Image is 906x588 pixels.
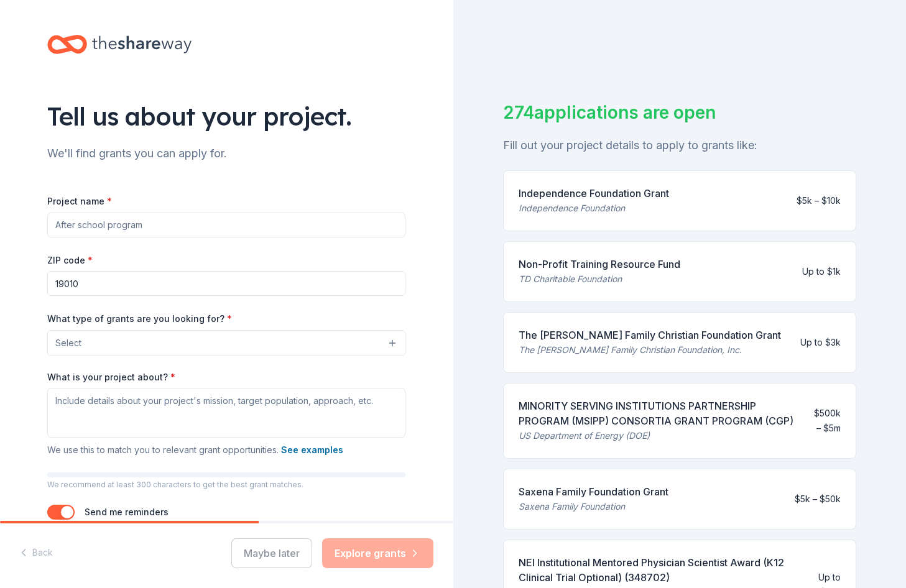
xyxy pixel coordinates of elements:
[85,520,289,535] p: Email me reminders of grant application deadlines
[802,264,841,279] div: Up to $1k
[519,499,668,514] div: Saxena Family Foundation
[519,484,668,499] div: Saxena Family Foundation Grant
[797,193,841,208] div: $5k – $10k
[519,398,802,428] div: MINORITY SERVING INSTITUTIONS PARTNERSHIP PROGRAM (MSIPP) CONSORTIA GRANT PROGRAM (CGP)
[85,507,169,517] label: Send me reminders
[503,136,857,155] div: Fill out your project details to apply to grants like:
[519,555,800,585] div: NEI Institutional Mentored Physician Scientist Award (K12 Clinical Trial Optional) (348702)
[47,313,232,325] label: What type of grants are you looking for?
[281,443,343,457] button: See examples
[519,201,669,216] div: Independence Foundation
[47,254,93,267] label: ZIP code
[519,428,802,443] div: US Department of Energy (DOE)
[47,444,343,455] span: We use this to match you to relevant grant opportunities.
[47,371,175,384] label: What is your project about?
[55,336,81,351] span: Select
[47,213,405,237] input: After school program
[519,328,781,342] div: The [PERSON_NAME] Family Christian Foundation Grant
[519,342,781,357] div: The [PERSON_NAME] Family Christian Foundation, Inc.
[47,144,405,163] div: We'll find grants you can apply for.
[47,99,405,134] div: Tell us about your project.
[811,406,841,436] div: $500k – $5m
[519,272,680,287] div: TD Charitable Foundation
[47,330,405,356] button: Select
[800,335,841,350] div: Up to $3k
[795,492,841,507] div: $5k – $50k
[503,99,857,126] div: 274 applications are open
[47,271,405,296] input: 12345 (U.S. only)
[519,257,680,272] div: Non-Profit Training Resource Fund
[519,186,669,201] div: Independence Foundation Grant
[47,195,112,208] label: Project name
[47,480,405,490] p: We recommend at least 300 characters to get the best grant matches.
